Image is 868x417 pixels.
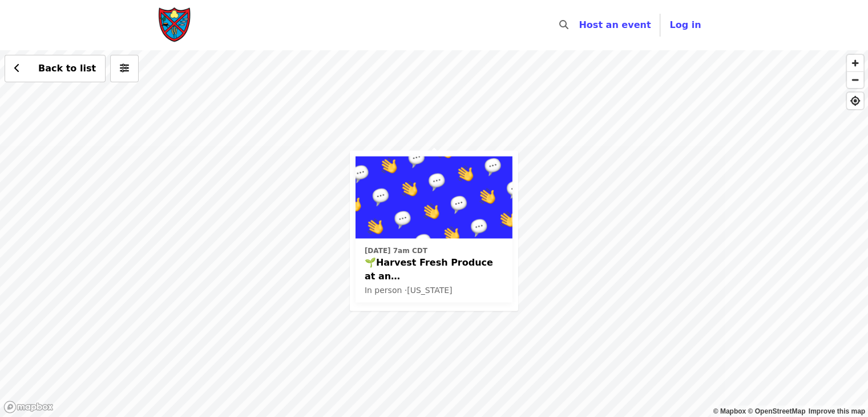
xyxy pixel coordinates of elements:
[365,256,503,283] span: 🌱Harvest Fresh Produce at an [GEOGRAPHIC_DATA]! Now weekly!
[579,19,651,30] a: Host an event
[847,55,863,71] button: Zoom In
[3,400,54,414] a: Mapbox logo
[660,14,710,37] button: Log in
[847,93,863,109] button: Find My Location
[356,156,512,238] img: 🌱Harvest Fresh Produce at an East Nashville School Garden! Now weekly! organized by Society of St...
[748,407,805,415] a: OpenStreetMap
[356,156,512,302] a: See details for "🌱Harvest Fresh Produce at an East Nashville School Garden! Now weekly!"
[158,7,192,43] img: Society of St. Andrew - Home
[120,63,129,74] i: sliders-h icon
[14,63,20,74] i: chevron-left icon
[575,11,584,39] input: Search
[365,286,453,295] span: In person · [US_STATE]
[559,19,568,30] i: search icon
[110,55,139,82] button: More filters (0 selected)
[713,407,746,415] a: Mapbox
[669,19,701,30] span: Log in
[365,246,427,256] time: [DATE] 7am CDT
[5,55,106,82] button: Back to list
[847,71,863,88] button: Zoom Out
[809,407,865,415] a: Map feedback
[38,63,96,74] span: Back to list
